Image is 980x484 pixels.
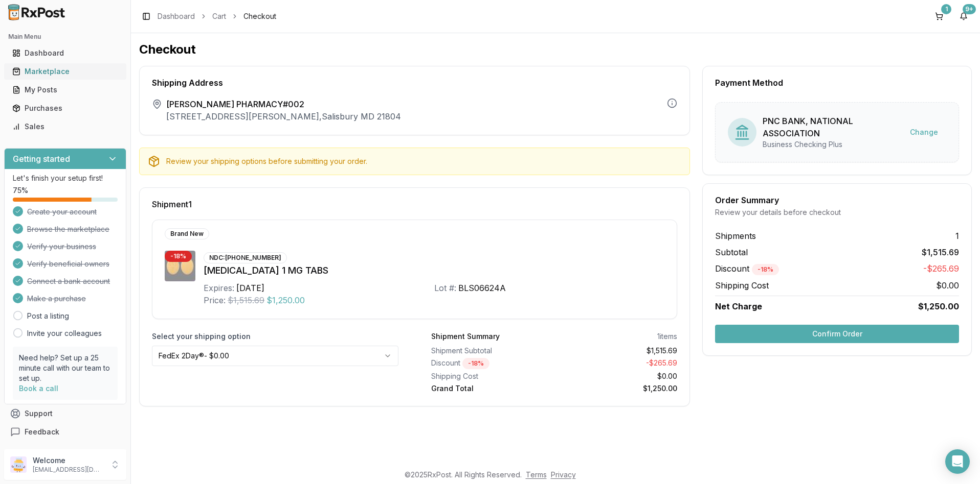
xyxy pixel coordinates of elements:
[212,11,226,21] a: Cart
[715,301,762,311] span: Net Charge
[166,156,681,166] div: Review your shipping options before submitting your order.
[27,224,109,234] span: Browse the marketplace
[936,279,959,292] span: $0.00
[204,263,664,278] div: [MEDICAL_DATA] 1 MG TABS
[25,427,59,437] span: Feedback
[558,383,677,394] div: $1,250.00
[27,241,96,252] span: Verify your business
[4,45,126,61] button: Dashboard
[8,44,122,62] a: Dashboard
[431,371,550,381] div: Shipping Cost
[12,66,118,77] div: Marketplace
[4,63,126,80] button: Marketplace
[27,294,86,304] span: Make a purchase
[558,346,677,356] div: $1,515.69
[243,11,276,21] span: Checkout
[763,115,902,139] div: PNC BANK, NATIONAL ASSOCIATION
[955,230,959,242] span: 1
[152,331,398,342] label: Select your shipping option
[13,153,70,165] h3: Getting started
[166,98,401,110] span: [PERSON_NAME] PHARMACY#002
[27,259,109,269] span: Verify beneficial owners
[715,246,748,258] span: Subtotal
[19,353,112,383] p: Need help? Set up a 25 minute call with our team to set up.
[715,79,959,87] div: Payment Method
[902,123,946,141] button: Change
[165,228,209,239] div: Brand New
[918,300,959,312] span: $1,250.00
[941,4,951,14] div: 1
[657,331,677,342] div: 1 items
[4,4,70,20] img: RxPost Logo
[33,455,104,466] p: Welcome
[715,207,959,217] div: Review your details before checkout
[236,282,264,294] div: [DATE]
[945,449,970,474] div: Open Intercom Messenger
[27,328,102,338] a: Invite your colleagues
[27,276,110,286] span: Connect a bank account
[431,383,550,394] div: Grand Total
[462,358,489,369] div: - 18 %
[12,122,118,132] div: Sales
[8,33,122,41] h2: Main Menu
[4,118,126,135] button: Sales
[152,200,192,208] span: Shipment 1
[8,117,122,136] a: Sales
[752,264,779,275] div: - 18 %
[8,81,122,99] a: My Posts
[923,262,959,275] span: -$265.69
[8,62,122,81] a: Marketplace
[4,100,126,116] button: Purchases
[158,11,195,21] a: Dashboard
[4,404,126,423] button: Support
[763,139,902,150] div: Business Checking Plus
[955,8,972,25] button: 9+
[27,311,69,321] a: Post a listing
[715,279,769,292] span: Shipping Cost
[715,263,779,274] span: Discount
[12,103,118,113] div: Purchases
[434,282,456,294] div: Lot #:
[12,48,118,58] div: Dashboard
[963,4,976,14] div: 9+
[204,252,287,263] div: NDC: [PHONE_NUMBER]
[431,331,500,342] div: Shipment Summary
[204,294,226,306] div: Price:
[526,470,547,479] a: Terms
[558,358,677,369] div: - $265.69
[12,85,118,95] div: My Posts
[715,230,756,242] span: Shipments
[558,371,677,381] div: $0.00
[931,8,947,25] button: 1
[551,470,576,479] a: Privacy
[165,251,192,262] div: - 18 %
[13,185,28,196] span: 75 %
[8,99,122,117] a: Purchases
[204,282,234,294] div: Expires:
[715,196,959,204] div: Order Summary
[139,41,972,58] h1: Checkout
[922,246,959,258] span: $1,515.69
[4,423,126,441] button: Feedback
[4,82,126,98] button: My Posts
[19,384,58,393] a: Book a call
[152,79,677,87] div: Shipping Address
[458,282,506,294] div: BLS06624A
[158,11,276,21] nav: breadcrumb
[13,173,118,183] p: Let's finish your setup first!
[228,294,264,306] span: $1,515.69
[33,466,104,474] p: [EMAIL_ADDRESS][DOMAIN_NAME]
[266,294,305,306] span: $1,250.00
[431,358,550,369] div: Discount
[166,110,401,123] p: [STREET_ADDRESS][PERSON_NAME] , Salisbury MD 21804
[431,346,550,356] div: Shipment Subtotal
[10,456,27,473] img: User avatar
[165,251,195,281] img: Rexulti 1 MG TABS
[715,325,959,343] button: Confirm Order
[27,207,97,217] span: Create your account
